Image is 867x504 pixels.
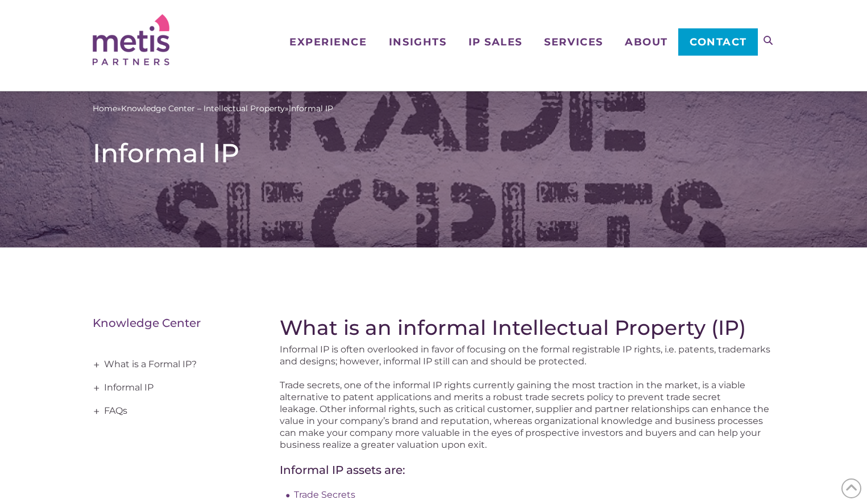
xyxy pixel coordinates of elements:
a: FAQs [93,400,246,423]
a: Knowledge Center – Intellectual Property [121,103,285,115]
a: Knowledge Center [93,316,201,330]
a: Home [93,103,117,115]
span: Back to Top [841,478,861,498]
span: Insights [389,37,446,47]
a: Trade Secrets [294,489,355,500]
span: Contact [690,37,747,47]
span: Informal IP is often overlooked in favor of focusing on the formal registrable IP rights, i.e. pa... [280,344,770,367]
span: Informal IP [289,103,333,115]
h2: What is an informal Intellectual Property (IP) [280,316,774,339]
span: Services [544,37,603,47]
span: + [90,377,103,400]
img: Metis Partners [93,14,169,65]
span: Informal IP assets are: [280,463,405,477]
span: About [625,37,668,47]
span: Trade secrets, one of the informal IP rights currently gaining the most traction in the market, i... [280,380,769,450]
a: Informal IP [93,376,246,400]
span: » » [93,103,333,115]
a: What is a Formal IP? [93,353,246,376]
span: + [90,354,103,376]
span: + [90,400,103,423]
a: Contact [678,28,757,56]
span: IP Sales [468,37,522,47]
h1: Informal IP [93,137,775,169]
span: Experience [289,37,367,47]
